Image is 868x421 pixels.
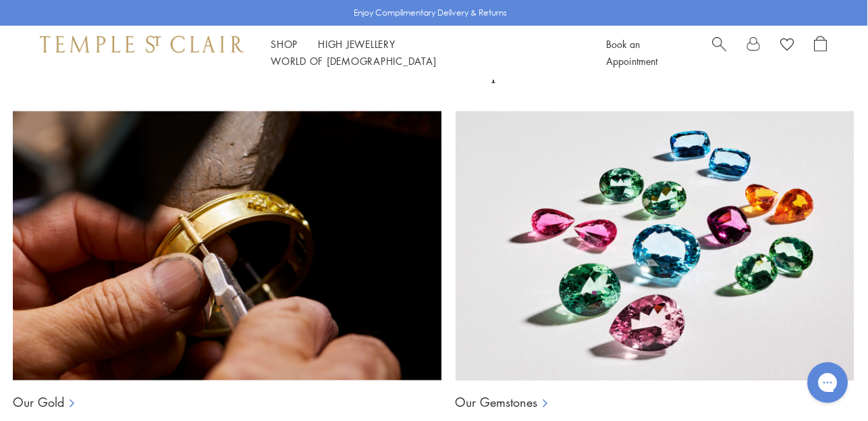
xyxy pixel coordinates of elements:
[606,37,657,68] a: Book an Appointment
[801,357,855,407] iframe: Gorgias live chat messenger
[271,36,576,70] nav: Main navigation
[271,37,298,51] a: ShopShop
[354,6,507,20] p: Enjoy Complimentary Delivery & Returns
[455,394,537,410] a: Our Gemstones
[13,394,64,410] a: Our Gold
[271,54,436,68] a: World of [DEMOGRAPHIC_DATA]World of [DEMOGRAPHIC_DATA]
[13,111,441,381] img: Ball Chains
[780,36,794,56] a: View Wishlist
[712,36,726,70] a: Search
[318,37,396,51] a: High JewelleryHigh Jewellery
[814,36,827,70] a: Open Shopping Bag
[40,36,244,52] img: Temple St. Clair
